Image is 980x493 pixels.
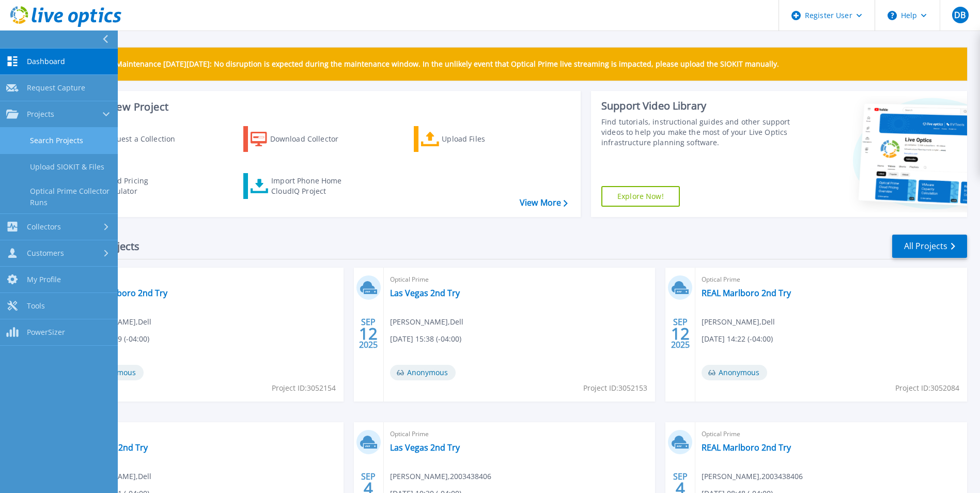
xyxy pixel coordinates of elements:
a: Explore Now! [601,186,680,207]
div: SEP 2025 [359,315,378,352]
a: Upload Files [414,126,529,152]
div: Download Collector [270,129,353,149]
span: 4 [676,484,685,492]
span: [PERSON_NAME] , 2003438406 [390,471,491,482]
a: REAL Marlboro 2nd Try [702,442,791,453]
span: Collectors [27,222,61,232]
span: DB [954,11,966,19]
span: 4 [364,484,373,492]
a: Download Collector [243,126,359,152]
span: Tools [27,301,45,311]
a: Las Vegas 2nd Try [78,442,148,453]
a: Request a Collection [73,126,189,152]
span: My Profile [27,275,61,284]
div: Upload Files [442,129,524,149]
span: Optical Prime [702,274,961,285]
span: [DATE] 15:38 (-04:00) [390,333,461,345]
span: Optical Prime [390,274,649,285]
a: All Projects [892,235,967,258]
span: Request Capture [27,83,85,93]
div: SEP 2025 [671,315,690,352]
span: Customers [27,249,64,258]
h3: Start a New Project [73,101,567,113]
a: View More [520,198,568,208]
span: Optical Prime [78,428,337,440]
span: [DATE] 14:22 (-04:00) [702,333,773,345]
a: Cloud Pricing Calculator [73,173,189,199]
div: Find tutorials, instructional guides and other support videos to help you make the most of your L... [601,117,793,148]
span: Project ID: 3052154 [272,382,336,394]
span: [PERSON_NAME] , Dell [390,316,463,328]
span: 12 [359,329,378,338]
span: Projects [27,110,54,119]
a: REAL Marlboro 2nd Try [78,288,167,298]
div: Support Video Library [601,99,793,113]
a: REAL Marlboro 2nd Try [702,288,791,298]
span: Optical Prime [78,274,337,285]
span: Anonymous [702,365,767,380]
div: Import Phone Home CloudIQ Project [271,176,352,196]
span: Project ID: 3052153 [583,382,647,394]
span: Optical Prime [390,428,649,440]
span: [PERSON_NAME] , 2003438406 [702,471,803,482]
span: PowerSizer [27,328,65,337]
span: Optical Prime [702,428,961,440]
a: Las Vegas 2nd Try [390,288,460,298]
div: Request a Collection [103,129,185,149]
span: Project ID: 3052084 [895,382,959,394]
span: 12 [671,329,690,338]
span: Dashboard [27,57,65,66]
span: [PERSON_NAME] , Dell [702,316,775,328]
p: Scheduled Maintenance [DATE][DATE]: No disruption is expected during the maintenance window. In t... [77,60,779,68]
a: Las Vegas 2nd Try [390,442,460,453]
span: Anonymous [390,365,456,380]
div: Cloud Pricing Calculator [101,176,184,196]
